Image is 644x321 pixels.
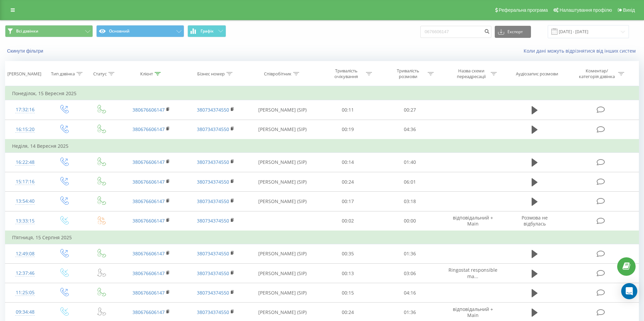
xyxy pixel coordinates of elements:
div: 16:15:20 [12,123,38,136]
button: Експорт [495,26,531,38]
td: 00:11 [317,100,379,120]
td: [PERSON_NAME] (SIP) [248,244,317,263]
div: 16:22:48 [12,156,38,169]
td: 01:36 [379,244,440,263]
span: Реферальна програма [499,7,548,13]
td: 00:02 [317,211,379,231]
span: Вихід [623,7,635,13]
a: 380676606147 [132,159,165,165]
div: Open Intercom Messenger [621,283,637,299]
span: Розмова не відбулась [522,214,548,227]
td: 03:06 [379,264,440,283]
div: 13:54:40 [12,195,38,208]
div: Статус [93,71,107,77]
a: 380734374550 [197,126,229,132]
td: 04:16 [379,283,440,303]
button: Скинути фільтри [5,48,47,54]
span: Ringostat responsible ma... [448,267,497,279]
div: 15:17:16 [12,175,38,188]
button: Графік [187,25,226,37]
div: Співробітник [264,71,291,77]
a: 380676606147 [132,250,165,257]
td: 04:36 [379,120,440,139]
button: Всі дзвінки [5,25,93,37]
td: 00:00 [379,211,440,231]
div: Назва схеми переадресації [453,68,489,79]
div: Бізнес номер [197,71,225,77]
td: 06:01 [379,172,440,192]
span: Налаштування профілю [559,7,612,13]
td: [PERSON_NAME] (SIP) [248,120,317,139]
div: 09:34:48 [12,306,38,319]
div: 12:37:46 [12,267,38,280]
td: [PERSON_NAME] (SIP) [248,152,317,172]
td: 00:35 [317,244,379,263]
td: [PERSON_NAME] (SIP) [248,264,317,283]
td: П’ятниця, 15 Серпня 2025 [5,231,639,244]
a: 380676606147 [132,198,165,204]
div: Тип дзвінка [51,71,75,77]
div: 13:33:15 [12,214,38,228]
td: 00:27 [379,100,440,120]
a: 380676606147 [132,217,165,224]
div: [PERSON_NAME] [7,71,41,77]
td: 01:40 [379,152,440,172]
a: 380734374550 [197,198,229,204]
a: 380734374550 [197,217,229,224]
td: 00:17 [317,192,379,211]
input: Пошук за номером [420,26,491,38]
td: [PERSON_NAME] (SIP) [248,100,317,120]
td: [PERSON_NAME] (SIP) [248,172,317,192]
a: 380676606147 [132,179,165,185]
a: 380734374550 [197,309,229,315]
td: 00:13 [317,264,379,283]
div: Клієнт [140,71,153,77]
a: Коли дані можуть відрізнятися вiд інших систем [524,48,639,54]
td: 00:24 [317,172,379,192]
td: Понеділок, 15 Вересня 2025 [5,87,639,100]
div: Коментар/категорія дзвінка [577,68,616,79]
span: Графік [201,29,214,34]
a: 380676606147 [132,270,165,276]
a: 380734374550 [197,159,229,165]
div: 17:32:16 [12,103,38,116]
td: [PERSON_NAME] (SIP) [248,192,317,211]
a: 380676606147 [132,126,165,132]
div: Аудіозапис розмови [516,71,558,77]
a: 380734374550 [197,179,229,185]
a: 380734374550 [197,270,229,276]
div: Тривалість розмови [390,68,426,79]
td: 00:15 [317,283,379,303]
a: 380676606147 [132,309,165,315]
a: 380676606147 [132,290,165,296]
a: 380676606147 [132,107,165,113]
td: відповідальний + Main [441,211,505,231]
div: 11:25:05 [12,286,38,299]
div: 12:49:08 [12,247,38,260]
a: 380734374550 [197,290,229,296]
td: 00:14 [317,152,379,172]
td: [PERSON_NAME] (SIP) [248,283,317,303]
td: 00:19 [317,120,379,139]
a: 380734374550 [197,107,229,113]
td: 03:18 [379,192,440,211]
button: Основний [96,25,184,37]
a: 380734374550 [197,250,229,257]
div: Тривалість очікування [328,68,364,79]
td: Неділя, 14 Вересня 2025 [5,139,639,153]
span: Всі дзвінки [16,28,38,34]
